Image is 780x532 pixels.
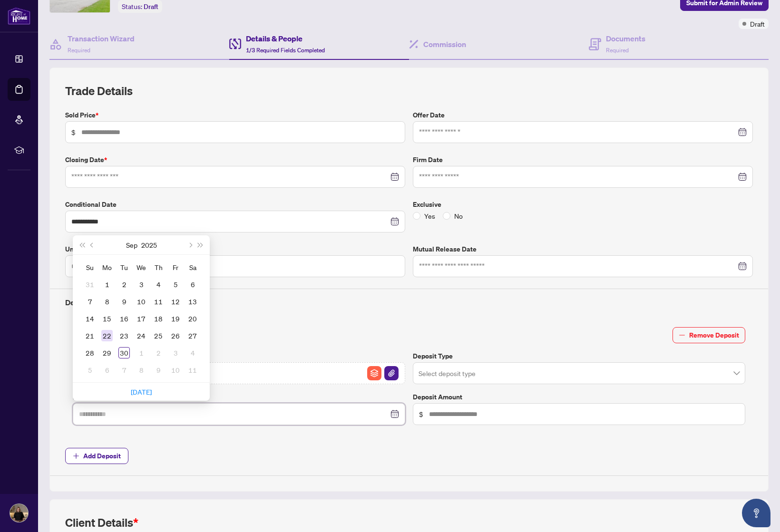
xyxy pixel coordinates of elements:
[65,297,753,308] h4: Deposit
[153,313,164,324] div: 18
[367,366,382,381] button: File Archive
[150,327,167,344] td: 2025-09-25
[65,199,405,210] label: Conditional Date
[170,279,181,290] div: 5
[136,279,147,290] div: 3
[187,313,198,324] div: 20
[98,344,116,361] td: 2025-09-29
[98,361,116,378] td: 2025-10-06
[77,235,87,254] button: Last year (Control + left)
[689,328,739,343] span: Remove Deposit
[116,293,133,310] td: 2025-09-09
[413,392,745,402] label: Deposit Amount
[420,211,439,221] span: Yes
[423,39,466,50] h4: Commission
[98,276,116,293] td: 2025-09-01
[101,279,113,290] div: 1
[81,310,98,327] td: 2025-09-14
[184,344,201,361] td: 2025-10-04
[413,155,753,165] label: Firm Date
[167,327,184,344] td: 2025-09-26
[167,344,184,361] td: 2025-10-03
[65,155,405,165] label: Closing Date
[246,33,325,44] h4: Details & People
[81,327,98,344] td: 2025-09-21
[150,310,167,327] td: 2025-09-18
[187,364,198,376] div: 11
[73,392,405,402] label: Deposit Date
[167,276,184,293] td: 2025-09-05
[413,351,745,361] label: Deposit Type
[184,361,201,378] td: 2025-10-11
[126,235,137,254] button: Choose a month
[187,279,198,290] div: 6
[144,2,158,11] span: Draft
[167,361,184,378] td: 2025-10-10
[184,293,201,310] td: 2025-09-13
[101,347,113,358] div: 29
[606,47,629,54] span: Required
[167,310,184,327] td: 2025-09-19
[118,330,130,341] div: 23
[68,47,90,54] span: Required
[84,296,96,307] div: 7
[98,293,116,310] td: 2025-09-08
[101,330,113,341] div: 22
[101,296,113,307] div: 8
[606,33,645,44] h4: Documents
[187,296,198,307] div: 13
[84,313,96,324] div: 14
[116,344,133,361] td: 2025-09-30
[84,279,96,290] div: 31
[367,366,381,380] img: File Archive
[384,366,399,381] button: File Attachement
[84,330,96,341] div: 21
[133,344,150,361] td: 2025-10-01
[185,235,195,254] button: Next month (PageDown)
[101,364,113,376] div: 6
[136,347,147,358] div: 1
[187,330,198,341] div: 27
[419,409,423,419] span: $
[750,19,765,29] span: Draft
[71,127,76,137] span: $
[84,364,96,376] div: 5
[170,364,181,376] div: 10
[84,347,96,358] div: 28
[10,504,28,522] img: Profile Icon
[133,361,150,378] td: 2025-10-08
[65,515,138,530] h2: Client Details
[153,364,164,376] div: 9
[65,83,753,98] h2: Trade Details
[81,293,98,310] td: 2025-09-07
[65,448,128,464] button: Add Deposit
[150,361,167,378] td: 2025-10-09
[68,33,135,44] h4: Transaction Wizard
[116,310,133,327] td: 2025-09-16
[81,276,98,293] td: 2025-08-31
[136,296,147,307] div: 10
[133,327,150,344] td: 2025-09-24
[170,330,181,341] div: 26
[81,344,98,361] td: 2025-09-28
[413,110,753,120] label: Offer Date
[170,296,181,307] div: 12
[184,327,201,344] td: 2025-09-27
[87,235,97,254] button: Previous month (PageUp)
[83,448,121,464] span: Add Deposit
[133,276,150,293] td: 2025-09-03
[153,347,164,358] div: 2
[73,453,79,459] span: plus
[131,387,152,396] a: [DATE]
[116,361,133,378] td: 2025-10-07
[118,364,130,376] div: 7
[150,344,167,361] td: 2025-10-02
[679,332,685,339] span: minus
[150,276,167,293] td: 2025-09-04
[246,47,325,54] span: 1/3 Required Fields Completed
[98,310,116,327] td: 2025-09-15
[116,276,133,293] td: 2025-09-02
[98,259,116,276] th: Mo
[118,279,130,290] div: 2
[742,499,770,527] button: Open asap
